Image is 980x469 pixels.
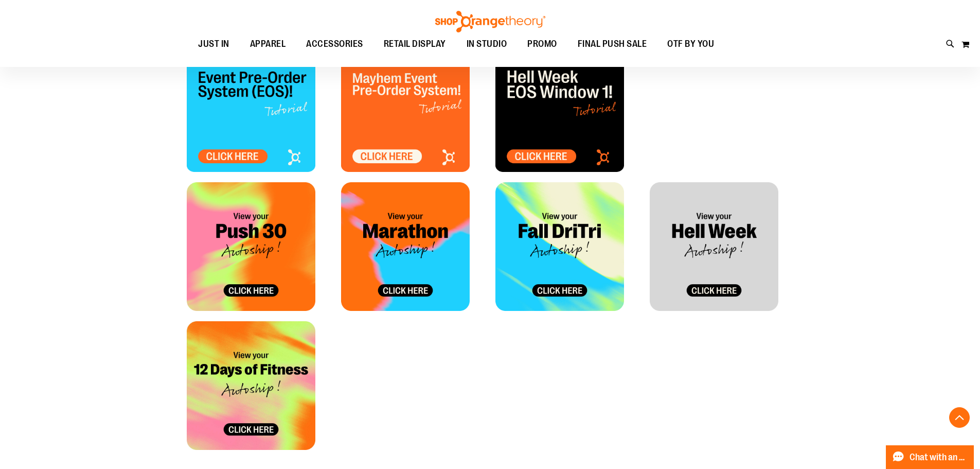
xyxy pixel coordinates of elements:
span: OTF BY YOU [667,32,714,56]
span: JUST IN [198,32,229,56]
span: PROMO [527,32,557,56]
button: Back To Top [949,407,970,428]
button: Chat with an Expert [886,445,974,469]
span: RETAIL DISPLAY [384,32,446,56]
span: Chat with an Expert [910,453,968,462]
img: FALL DRI TRI_Allocation Tile [495,182,624,311]
span: ACCESSORIES [306,32,363,56]
img: Shop Orangetheory [434,11,547,32]
span: APPAREL [250,32,286,56]
img: OTF Tile - Marathon Marketing [341,182,470,311]
span: IN STUDIO [467,32,507,56]
img: HELLWEEK_Allocation Tile [650,182,778,311]
img: HELLWEEK_Allocation Tile [495,43,624,172]
span: FINAL PUSH SALE [578,32,647,56]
